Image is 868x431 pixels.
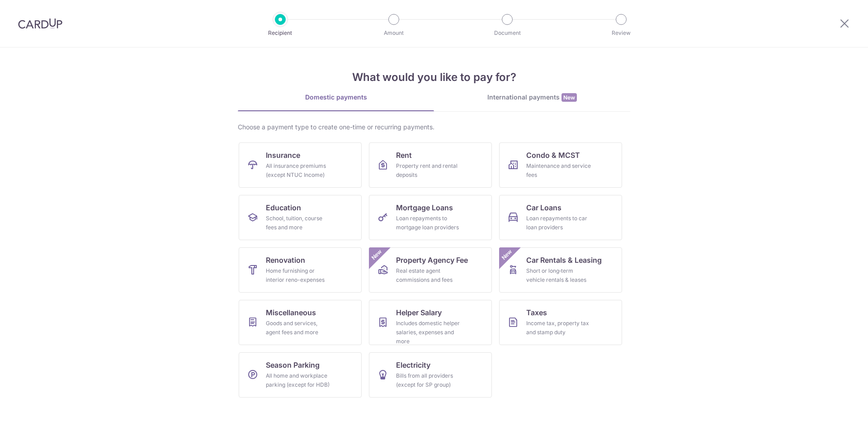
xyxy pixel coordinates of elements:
[266,307,316,318] span: Miscellaneous
[239,300,362,345] a: MiscellaneousGoods and services, agent fees and more
[499,247,622,293] a: Car Rentals & LeasingShort or long‑term vehicle rentals & leasesNew
[238,93,434,102] div: Domestic payments
[396,214,461,232] div: Loan repayments to mortgage loan providers
[360,28,427,38] p: Amount
[588,28,655,38] p: Review
[526,255,602,265] span: Car Rentals & Leasing
[396,161,461,180] div: Property rent and rental deposits
[239,142,362,188] a: InsuranceAll insurance premiums (except NTUC Income)
[526,307,547,318] span: Taxes
[396,360,430,370] span: Electricity
[500,247,514,262] span: New
[396,266,461,284] div: Real estate agent commissions and fees
[396,255,468,265] span: Property Agency Fee
[239,195,362,240] a: EducationSchool, tuition, course fees and more
[266,150,300,161] span: Insurance
[266,202,301,213] span: Education
[526,161,591,180] div: Maintenance and service fees
[369,352,492,398] a: ElectricityBills from all providers (except for SP group)
[526,266,591,284] div: Short or long‑term vehicle rentals & leases
[499,142,622,188] a: Condo & MCSTMaintenance and service fees
[396,150,412,161] span: Rent
[266,255,305,265] span: Renovation
[266,214,331,232] div: School, tuition, course fees and more
[396,307,442,318] span: Helper Salary
[526,150,580,161] span: Condo & MCST
[369,195,492,240] a: Mortgage LoansLoan repayments to mortgage loan providers
[526,319,591,337] div: Income tax, property tax and stamp duty
[434,93,630,102] div: International payments
[526,202,561,213] span: Car Loans
[369,142,492,188] a: RentProperty rent and rental deposits
[238,123,630,132] div: Choose a payment type to create one-time or recurring payments.
[369,247,492,293] a: Property Agency FeeReal estate agent commissions and feesNew
[18,18,62,29] img: CardUp
[369,247,384,262] span: New
[474,28,541,38] p: Document
[266,371,331,389] div: All home and workplace parking (except for HDB)
[266,319,331,337] div: Goods and services, agent fees and more
[499,195,622,240] a: Car LoansLoan repayments to car loan providers
[396,319,461,346] div: Includes domestic helper salaries, expenses and more
[396,371,461,389] div: Bills from all providers (except for SP group)
[369,300,492,345] a: Helper SalaryIncludes domestic helper salaries, expenses and more
[266,161,331,180] div: All insurance premiums (except NTUC Income)
[499,300,622,345] a: TaxesIncome tax, property tax and stamp duty
[396,202,453,213] span: Mortgage Loans
[561,93,577,102] span: New
[266,266,331,284] div: Home furnishing or interior reno-expenses
[247,28,314,38] p: Recipient
[266,360,320,370] span: Season Parking
[239,352,362,398] a: Season ParkingAll home and workplace parking (except for HDB)
[526,214,591,232] div: Loan repayments to car loan providers
[239,247,362,293] a: RenovationHome furnishing or interior reno-expenses
[238,69,630,85] h4: What would you like to pay for?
